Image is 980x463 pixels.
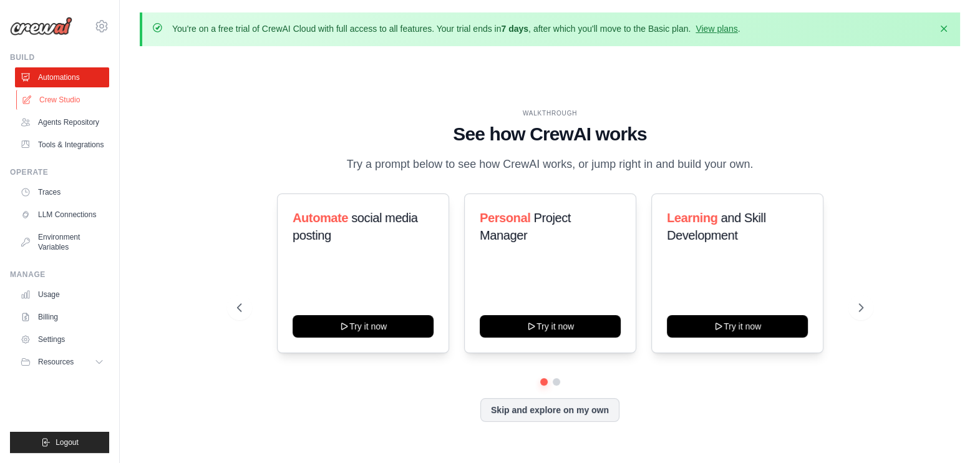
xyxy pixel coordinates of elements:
[10,432,109,453] button: Logout
[501,24,528,34] strong: 7 days
[237,123,863,145] h1: See how CrewAI works
[15,285,109,305] a: Usage
[10,270,109,280] div: Manage
[15,205,109,225] a: LLM Connections
[667,211,765,242] span: and Skill Development
[480,398,619,422] button: Skip and explore on my own
[172,22,740,35] p: You're on a free trial of CrewAI Cloud with full access to all features. Your trial ends in , aft...
[15,352,109,372] button: Resources
[16,90,110,110] a: Crew Studio
[667,211,717,225] span: Learning
[15,329,109,349] a: Settings
[10,17,72,36] img: Logo
[480,315,621,338] button: Try it now
[15,67,109,87] a: Automations
[15,307,109,327] a: Billing
[15,135,109,155] a: Tools & Integrations
[15,112,109,132] a: Agents Repository
[237,109,863,118] div: WALKTHROUGH
[918,403,980,463] iframe: Chat Widget
[293,211,348,225] span: Automate
[10,52,109,62] div: Build
[480,211,530,225] span: Personal
[38,357,74,367] span: Resources
[696,24,737,34] a: View plans
[293,211,418,242] span: social media posting
[15,182,109,202] a: Traces
[15,227,109,257] a: Environment Variables
[56,437,79,447] span: Logout
[293,315,434,338] button: Try it now
[480,211,571,242] span: Project Manager
[341,155,760,173] p: Try a prompt below to see how CrewAI works, or jump right in and build your own.
[10,167,109,177] div: Operate
[667,315,808,338] button: Try it now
